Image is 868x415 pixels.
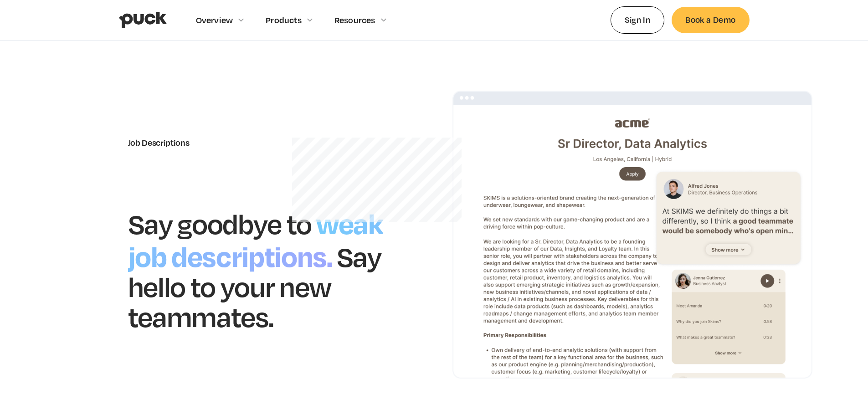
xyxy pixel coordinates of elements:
h1: Say hello to your new teammates. [128,239,381,333]
a: Book a Demo [672,7,749,33]
div: Job Descriptions [128,138,416,148]
div: Products [266,15,302,25]
h1: weak job descriptions. [128,203,383,275]
h1: Say goodbye to [128,206,312,241]
a: Sign In [611,6,665,33]
div: Overview [196,15,233,25]
div: Resources [334,15,375,25]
